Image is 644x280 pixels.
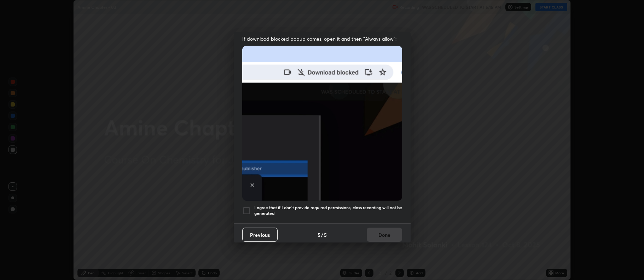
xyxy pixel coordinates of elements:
h4: 5 [324,231,327,239]
h4: 5 [318,231,320,239]
span: If download blocked popup comes, open it and then "Always allow": [242,35,402,42]
img: downloads-permission-blocked.gif [242,46,402,200]
button: Previous [242,228,278,242]
h5: I agree that if I don't provide required permissions, class recording will not be generated [254,205,402,216]
h4: / [321,231,323,239]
